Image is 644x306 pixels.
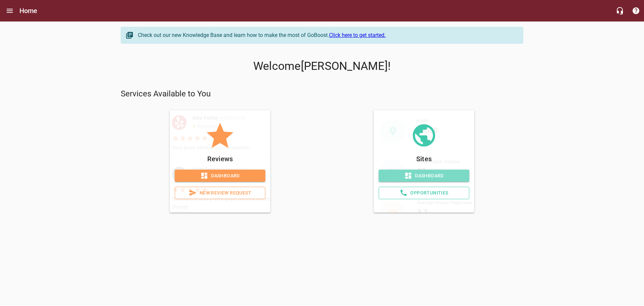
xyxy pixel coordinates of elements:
a: Dashboard [175,170,265,182]
button: Support Portal [628,3,644,19]
a: New Review Request [175,187,265,199]
span: Opportunities [384,189,464,197]
a: Opportunities [379,187,469,199]
p: Reviews [175,154,265,164]
button: Open drawer [2,3,18,19]
h6: Home [19,5,38,16]
p: Welcome [PERSON_NAME] ! [121,59,523,73]
a: Click here to get started. [329,32,386,38]
span: Dashboard [384,172,464,180]
span: Dashboard [180,172,260,180]
a: Dashboard [379,170,469,182]
p: Services Available to You [121,89,523,99]
p: Sites [379,154,469,164]
div: Check out our new Knowledge Base and learn how to make the most of GoBoost. [138,31,516,39]
button: Live Chat [612,3,628,19]
span: New Review Request [180,189,260,197]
